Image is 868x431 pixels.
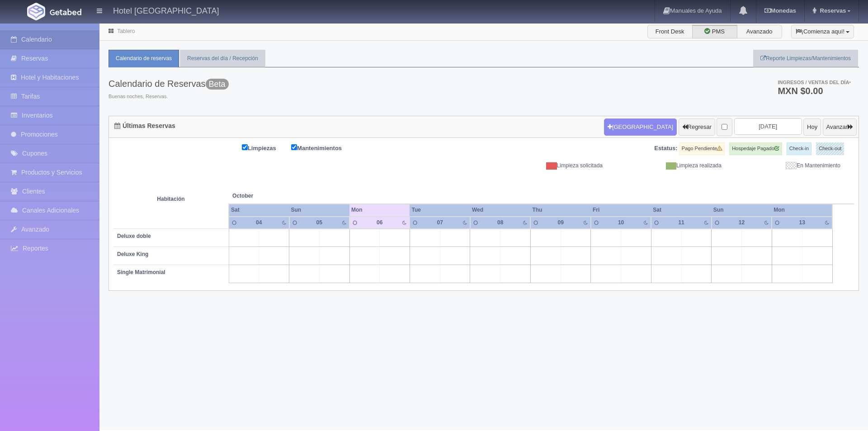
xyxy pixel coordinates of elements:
button: Hoy [803,118,821,136]
strong: Habitación [157,196,184,202]
th: Wed [470,204,530,216]
div: 10 [612,219,630,227]
h4: Últimas Reservas [114,123,175,129]
label: Front Desk [647,25,693,38]
div: 07 [431,219,449,227]
div: 09 [552,219,570,227]
div: 06 [370,219,389,227]
div: Limpieza realizada [609,162,728,170]
label: PMS [692,25,737,38]
div: 13 [793,219,811,227]
span: Beta [206,79,229,90]
th: Thu [530,204,590,216]
th: Sat [651,204,711,216]
img: Getabed [27,3,45,20]
label: Mantenimientos [291,142,355,153]
a: Reporte Limpiezas/Mantenimientos [753,50,858,67]
label: Estatus: [654,144,677,153]
b: Deluxe King [117,251,148,257]
b: Deluxe doble [117,233,151,239]
th: Sun [289,204,349,216]
span: Ingresos / Ventas del día [778,80,851,85]
img: Getabed [50,9,81,15]
button: Regresar [679,118,715,136]
button: ¡Comienza aquí! [791,25,854,38]
button: [GEOGRAPHIC_DATA] [604,118,677,136]
th: Sun [712,204,772,216]
h4: Hotel [GEOGRAPHIC_DATA] [113,5,219,16]
th: Mon [772,204,832,216]
th: Tue [410,204,470,216]
div: 12 [732,219,751,227]
span: October [232,192,346,200]
span: Reservas [818,7,846,14]
input: Limpiezas [242,144,248,150]
div: 11 [672,219,691,227]
th: Sat [229,204,289,216]
h3: MXN $0.00 [778,86,851,95]
label: Hospedaje Pagado [729,142,782,155]
input: Mantenimientos [291,144,297,150]
b: Monedas [764,7,796,14]
th: Fri [591,204,651,216]
div: 04 [250,219,268,227]
a: Tablero [117,28,135,34]
label: Check-out [816,142,844,155]
div: 08 [491,219,509,227]
th: Mon [349,204,410,216]
div: 05 [310,219,329,227]
label: Limpiezas [242,142,290,153]
h3: Calendario de Reservas [108,79,229,89]
a: Reservas del día / Recepción [180,50,265,67]
label: Check-in [787,142,811,155]
span: Buenas noches, Reservas. [108,93,229,100]
div: En Mantenimiento [728,162,847,170]
div: Limpieza solicitada [491,162,609,170]
a: Calendario de reservas [108,50,179,67]
button: Avanzar [823,118,857,136]
label: Pago Pendiente [679,142,725,155]
label: Avanzado [737,25,782,38]
b: Single Matrimonial [117,269,165,275]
